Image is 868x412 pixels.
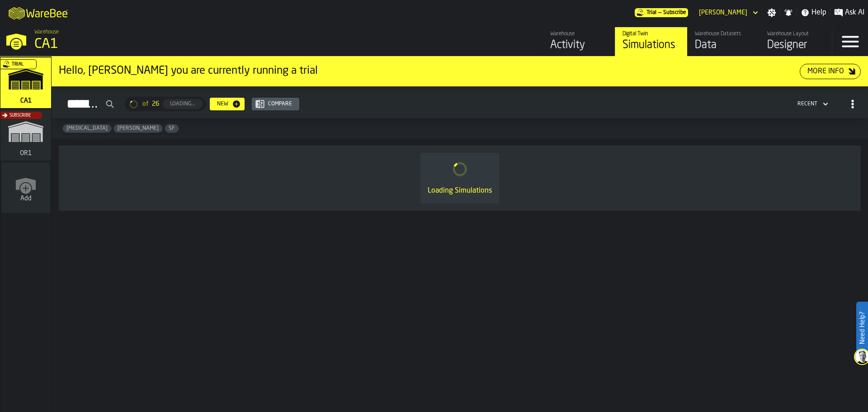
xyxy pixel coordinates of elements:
[52,86,868,118] h2: button-Simulations
[767,31,825,37] div: Warehouse Layout
[830,7,868,18] label: button-toggle-Ask AI
[663,9,686,16] span: Subscribe
[623,31,680,37] div: Digital Twin
[615,27,687,56] a: link-to-/wh/i/76e2a128-1b54-4d66-80d4-05ae4c277723/simulations
[794,99,830,109] div: DropdownMenuValue-4
[658,9,661,16] span: —
[0,57,51,110] a: link-to-/wh/i/76e2a128-1b54-4d66-80d4-05ae4c277723/simulations
[687,27,759,56] a: link-to-/wh/i/76e2a128-1b54-4d66-80d4-05ae4c277723/data
[152,100,159,108] span: 26
[210,98,245,110] button: button-New
[857,303,867,353] label: Need Help?
[811,7,826,18] span: Help
[252,98,299,110] button: button-Compare
[780,8,797,17] label: button-toggle-Notifications
[114,125,162,132] span: Gregg
[166,101,199,107] div: Loading...
[695,38,752,52] div: Data
[550,31,608,37] div: Warehouse
[264,101,296,107] div: Compare
[163,99,203,109] button: button-Loading...
[428,185,492,196] div: Loading Simulations
[635,8,688,17] div: Menu Subscription
[63,125,111,132] span: Enteral
[1,162,50,215] a: link-to-/wh/new
[59,146,861,211] div: ItemListCard-
[804,66,848,77] div: More Info
[165,125,179,132] span: SF
[699,9,747,16] div: DropdownMenuValue-Gregg Arment
[759,27,832,56] a: link-to-/wh/i/76e2a128-1b54-4d66-80d4-05ae4c277723/designer
[0,110,51,162] a: link-to-/wh/i/02d92962-0f11-4133-9763-7cb092bceeef/simulations
[845,7,864,18] span: Ask AI
[542,27,615,56] a: link-to-/wh/i/76e2a128-1b54-4d66-80d4-05ae4c277723/feed/
[121,97,210,111] div: ButtonLoadMore-Loading...-Prev-First-Last
[797,101,817,107] div: DropdownMenuValue-4
[623,38,680,52] div: Simulations
[635,8,688,17] a: link-to-/wh/i/76e2a128-1b54-4d66-80d4-05ae4c277723/pricing/
[34,29,59,35] span: Warehouse
[9,113,31,118] span: Subscribe
[142,100,148,108] span: of
[20,195,32,202] span: Add
[34,36,278,52] div: CA1
[213,101,232,107] div: New
[646,9,656,16] span: Trial
[550,38,608,52] div: Activity
[52,57,868,86] div: ItemListCard-
[767,38,825,52] div: Designer
[764,8,780,17] label: button-toggle-Settings
[797,7,830,18] label: button-toggle-Help
[800,64,861,79] button: button-More Info
[832,27,868,56] label: button-toggle-Menu
[59,64,800,78] div: Hello, [PERSON_NAME] you are currently running a trial
[12,62,24,67] span: Trial
[695,7,760,18] div: DropdownMenuValue-Gregg Arment
[695,31,752,37] div: Warehouse Datasets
